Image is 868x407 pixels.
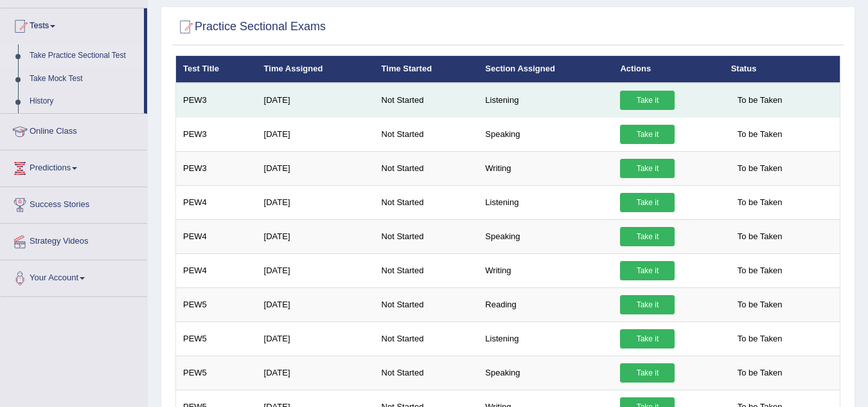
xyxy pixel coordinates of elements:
[478,253,613,287] td: Writing
[176,287,257,321] td: PEW5
[375,253,479,287] td: Not Started
[731,295,789,314] span: To be Taken
[731,329,789,348] span: To be Taken
[176,117,257,151] td: PEW3
[176,56,257,83] th: Test Title
[257,287,375,321] td: [DATE]
[1,187,147,219] a: Success Stories
[478,287,613,321] td: Reading
[257,151,375,185] td: [DATE]
[176,253,257,287] td: PEW4
[375,83,479,118] td: Not Started
[24,90,144,113] a: History
[375,219,479,253] td: Not Started
[478,185,613,219] td: Listening
[478,321,613,356] td: Listening
[620,295,675,314] a: Take it
[613,56,723,83] th: Actions
[478,56,613,83] th: Section Assigned
[176,321,257,356] td: PEW5
[24,68,144,91] a: Take Mock Test
[731,227,789,246] span: To be Taken
[257,253,375,287] td: [DATE]
[257,219,375,253] td: [DATE]
[478,356,613,390] td: Speaking
[620,261,675,280] a: Take it
[176,83,257,118] td: PEW3
[375,185,479,219] td: Not Started
[375,321,479,356] td: Not Started
[731,261,789,280] span: To be Taken
[478,219,613,253] td: Speaking
[478,83,613,118] td: Listening
[257,185,375,219] td: [DATE]
[176,151,257,185] td: PEW3
[24,44,144,68] a: Take Practice Sectional Test
[257,321,375,356] td: [DATE]
[1,150,147,183] a: Predictions
[375,56,479,83] th: Time Started
[375,287,479,321] td: Not Started
[731,363,789,383] span: To be Taken
[375,356,479,390] td: Not Started
[176,219,257,253] td: PEW4
[620,125,675,144] a: Take it
[1,114,147,146] a: Online Class
[176,185,257,219] td: PEW4
[620,363,675,383] a: Take it
[620,159,675,178] a: Take it
[257,117,375,151] td: [DATE]
[478,151,613,185] td: Writing
[257,56,375,83] th: Time Assigned
[1,260,147,293] a: Your Account
[724,56,840,83] th: Status
[731,159,789,178] span: To be Taken
[1,224,147,256] a: Strategy Videos
[375,151,479,185] td: Not Started
[620,193,675,212] a: Take it
[620,329,675,348] a: Take it
[257,356,375,390] td: [DATE]
[731,193,789,212] span: To be Taken
[478,117,613,151] td: Speaking
[175,17,326,37] h2: Practice Sectional Exams
[731,125,789,144] span: To be Taken
[620,91,675,110] a: Take it
[375,117,479,151] td: Not Started
[257,83,375,118] td: [DATE]
[176,356,257,390] td: PEW5
[1,8,144,41] a: Tests
[731,91,789,110] span: To be Taken
[620,227,675,246] a: Take it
